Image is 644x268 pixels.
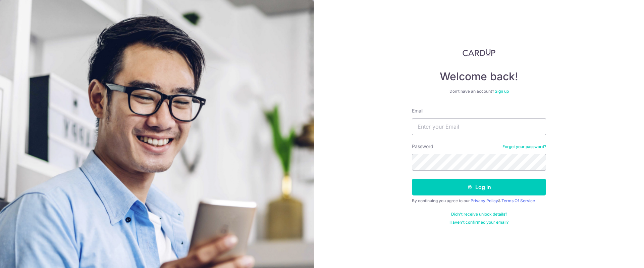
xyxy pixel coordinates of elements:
[463,48,495,56] img: CardUp Logo
[412,118,546,135] input: Enter your Email
[451,212,507,217] a: Didn't receive unlock details?
[412,70,546,83] h4: Welcome back!
[449,220,508,225] a: Haven't confirmed your email?
[471,198,498,203] a: Privacy Policy
[412,198,546,204] div: By continuing you agree to our &
[502,144,546,149] a: Forgot your password?
[495,89,509,94] a: Sign up
[501,198,535,203] a: Terms Of Service
[412,179,546,195] button: Log in
[412,143,433,150] label: Password
[412,107,423,114] label: Email
[412,89,546,94] div: Don’t have an account?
